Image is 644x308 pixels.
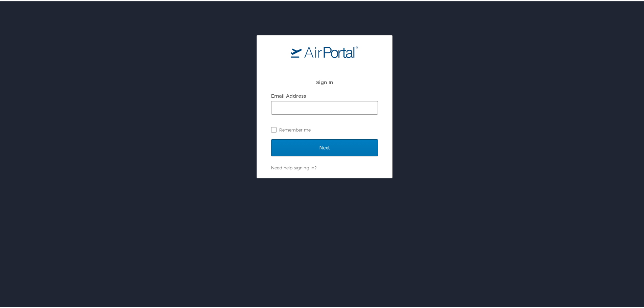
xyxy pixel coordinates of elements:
img: logo [291,44,358,56]
label: Remember me [271,123,378,134]
h2: Sign In [271,77,378,85]
a: Need help signing in? [271,164,316,169]
label: Email Address [271,92,306,97]
input: Next [271,138,378,155]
